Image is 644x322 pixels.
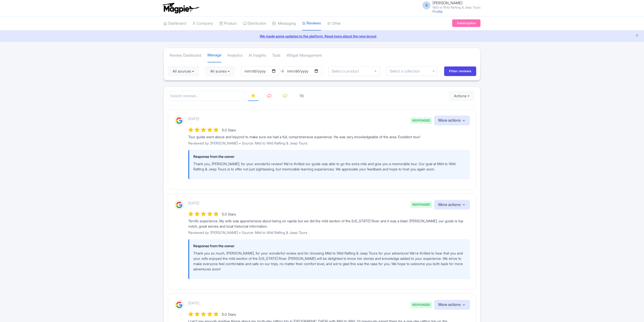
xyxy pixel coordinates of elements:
span: 5.0 Stars [222,212,236,216]
a: Manage [207,48,221,63]
p: Thank you, [PERSON_NAME], for your wonderful review! We’re thrilled our guide was able to go the ... [193,161,466,172]
img: Google Logo [174,116,184,126]
a: B [PERSON_NAME] Mild to Wild Rafting & Jeep Tours [419,1,480,9]
small: Mild to Wild Rafting & Jeep Tours [433,6,480,9]
a: Profile [433,9,443,14]
input: Select a collection [390,69,423,74]
a: Widget Management [286,49,322,62]
a: AI Insights [249,49,266,62]
a: Other [327,17,341,30]
p: [DATE] [188,300,199,306]
button: More actions [434,300,470,310]
button: Close announcement [635,33,639,39]
button: All sources [168,66,199,76]
a: Review Dashboard [170,49,201,62]
a: Dashboard [164,17,186,30]
a: Company [192,17,213,30]
a: Reviews [302,16,321,31]
span: 5.0 Stars [222,312,236,316]
input: Search reviews... [168,91,245,101]
p: Thank you so much, [PERSON_NAME], for your wonderful review and for choosing Mild to Wild Rafting... [193,251,466,272]
a: Subscription [452,19,480,27]
button: More actions [434,200,470,210]
a: Product [219,17,237,30]
input: Filter reviews [444,66,476,76]
span: [PERSON_NAME] [433,1,463,5]
p: Response from the owner [193,154,466,159]
a: Analytics [227,49,243,62]
div: Tour guide went above and beyond to make sure we had a full, comprehensive experience. He was ver... [188,134,470,139]
a: We made some updates to the platform. Read more about the new layout [3,33,641,39]
input: Select a product [332,69,362,74]
span: RESPONDED [410,201,432,208]
img: Google Logo [174,200,184,210]
a: Distribution [243,17,266,30]
p: [DATE] [188,200,199,206]
button: Actions [449,91,474,101]
div: Terrific experience. My wife was apprehensive about being on rapids but we did the mild section o... [188,218,470,229]
span: RESPONDED [410,117,432,124]
a: Messaging [272,17,296,30]
p: Reviewed by: [PERSON_NAME] • Source: Mild to Wild Rafting & Jeep Tours [188,230,470,235]
span: 5.0 Stars [222,128,236,132]
span: B [422,1,431,9]
button: All scores [205,66,234,76]
button: More actions [434,116,470,125]
p: Response from the owner [193,243,466,248]
a: Tools [272,49,280,62]
p: [DATE] [188,116,199,121]
img: logo-ab69f6fb50320c5b225c76a69d11143b.png [161,3,200,14]
p: Reviewed by: [PERSON_NAME] • Source: Mild to Wild Rafting & Jeep Tours [188,140,470,146]
span: RESPONDED [410,302,432,308]
img: Google Logo [174,300,184,310]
